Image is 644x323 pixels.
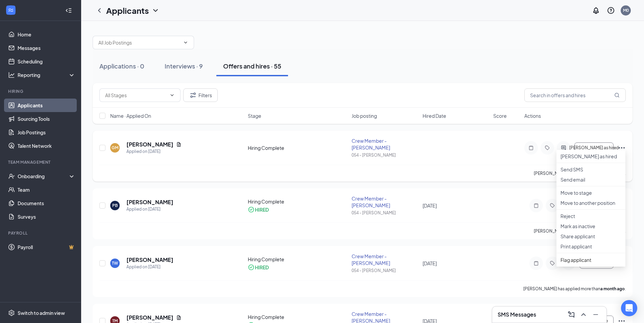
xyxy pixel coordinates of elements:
[493,112,507,119] span: Score
[248,112,261,119] span: Stage
[95,6,103,15] svg: ChevronLeft
[423,260,437,266] span: [DATE]
[18,139,75,153] a: Talent Network
[623,7,629,13] div: M0
[592,6,600,15] svg: Notifications
[574,142,614,153] button: [PERSON_NAME] as hired
[592,311,600,319] svg: Minimize
[169,92,175,98] svg: ChevronDown
[8,173,15,180] svg: UserCheck
[248,314,348,320] div: Hiring Complete
[523,286,626,292] p: [PERSON_NAME] has applied more than .
[110,112,151,119] span: Name · Applied On
[8,159,74,165] div: Team Management
[8,88,74,94] div: Hiring
[223,62,281,70] div: Offers and hires · 55
[183,88,218,102] button: Filter Filters
[423,112,446,119] span: Hired Date
[352,152,418,158] div: 054 - [PERSON_NAME]
[105,91,167,99] input: All Stages
[548,261,556,266] svg: Tag
[527,145,535,151] svg: Note
[534,228,626,234] p: [PERSON_NAME] has applied more than .
[543,145,551,151] svg: Tag
[18,28,75,41] a: Home
[567,311,575,319] svg: ComposeMessage
[106,5,149,16] h1: Applicants
[569,145,619,150] span: [PERSON_NAME] as hired
[126,141,173,148] h5: [PERSON_NAME]
[98,39,180,46] input: All Job Postings
[126,256,173,264] h5: [PERSON_NAME]
[189,91,197,99] svg: Filter
[248,206,255,213] svg: CheckmarkCircle
[8,72,15,78] svg: Analysis
[126,148,182,155] div: Applied on [DATE]
[176,142,182,147] svg: Document
[498,311,536,318] h3: SMS Messages
[18,183,75,196] a: Team
[532,203,540,208] svg: Note
[18,112,75,126] a: Sourcing Tools
[579,311,588,319] svg: ChevronUp
[590,309,601,320] button: Minimize
[18,196,75,210] a: Documents
[183,40,188,45] svg: ChevronDown
[532,261,540,266] svg: Note
[151,6,160,15] svg: ChevronDown
[248,144,348,151] div: Hiring Complete
[524,88,626,102] input: Search in offers and hires
[578,309,589,320] button: ChevronUp
[566,309,577,320] button: ComposeMessage
[18,99,75,112] a: Applicants
[618,144,626,152] svg: Ellipses
[423,203,437,209] span: [DATE]
[248,264,255,271] svg: CheckmarkCircle
[559,145,568,151] svg: ActiveChat
[112,145,118,151] div: GM
[112,203,118,208] div: PB
[248,198,348,205] div: Hiring Complete
[352,268,418,273] div: 054 - [PERSON_NAME]
[352,137,418,151] div: Crew Member - [PERSON_NAME]
[600,286,625,291] b: a month ago
[607,6,615,15] svg: QuestionInfo
[255,264,269,271] div: HIRED
[18,309,65,316] div: Switch to admin view
[18,240,75,254] a: PayrollCrown
[176,315,182,320] svg: Document
[165,62,203,70] div: Interviews · 9
[99,62,144,70] div: Applications · 0
[534,170,626,176] p: [PERSON_NAME] has applied more than .
[352,253,418,266] div: Crew Member - [PERSON_NAME]
[524,112,541,119] span: Actions
[248,256,348,263] div: Hiring Complete
[7,7,14,14] svg: WorkstreamLogo
[8,309,15,316] svg: Settings
[352,195,418,209] div: Crew Member - [PERSON_NAME]
[18,126,75,139] a: Job Postings
[18,41,75,55] a: Messages
[18,55,75,68] a: Scheduling
[126,264,173,270] div: Applied on [DATE]
[352,210,418,216] div: 054 - [PERSON_NAME]
[18,72,76,78] div: Reporting
[112,260,118,266] div: TW
[614,92,620,98] svg: MagnifyingGlass
[8,230,74,236] div: Payroll
[255,206,269,213] div: HIRED
[18,173,70,180] div: Onboarding
[126,314,173,321] h5: [PERSON_NAME]
[352,112,377,119] span: Job posting
[621,300,637,316] div: Open Intercom Messenger
[548,203,556,208] svg: Tag
[126,198,173,206] h5: [PERSON_NAME]
[65,7,72,14] svg: Collapse
[18,210,75,223] a: Surveys
[126,206,173,213] div: Applied on [DATE]
[560,153,621,160] p: [PERSON_NAME] as hired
